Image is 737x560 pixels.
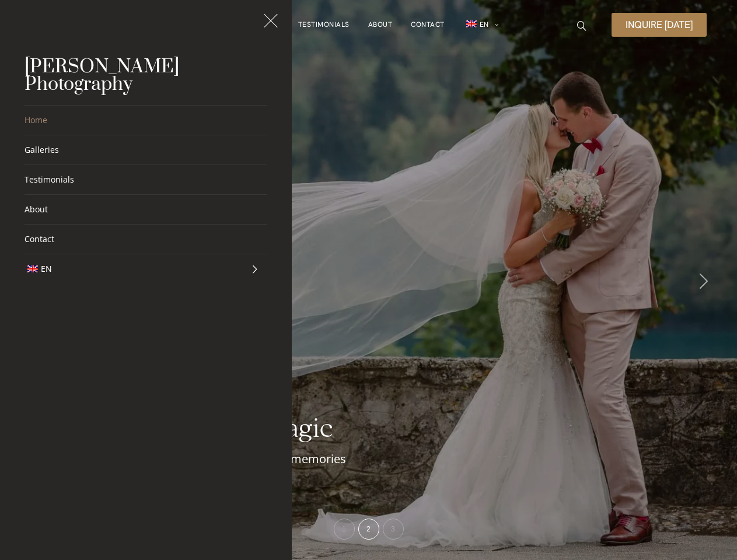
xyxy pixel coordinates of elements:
[612,13,707,37] a: Inquire [DATE]
[25,254,243,283] a: en_GBEN
[571,15,592,36] a: icon-magnifying-glass34
[41,263,52,274] span: EN
[25,225,267,254] a: Contact
[626,20,693,30] span: Inquire [DATE]
[480,20,489,29] span: EN
[25,106,267,135] a: Home
[25,165,267,194] a: Testimonials
[25,135,267,164] a: Galleries
[391,525,395,533] span: 3
[366,525,371,533] span: 2
[342,525,346,533] span: 1
[463,13,499,37] a: en_GBEN
[298,13,350,36] a: Testimonials
[25,195,267,224] a: About
[411,13,445,36] a: Contact
[25,55,179,96] a: [PERSON_NAME] Photography
[466,20,477,27] img: EN
[27,265,38,272] img: EN
[368,13,393,36] a: About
